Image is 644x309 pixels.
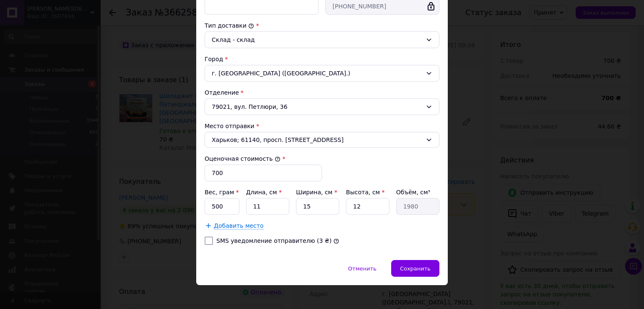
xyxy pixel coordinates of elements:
[348,265,377,272] span: Отменить
[246,189,282,196] label: Длина, см
[205,55,439,63] div: Город
[205,88,439,97] div: Отделение
[212,35,422,44] div: Склад - склад
[205,189,239,196] label: Вес, грам
[205,155,280,162] label: Оценочная стоимость
[216,237,332,244] label: SMS уведомление отправителю (3 ₴)
[212,136,422,144] span: Харьков; 61140, просп. [STREET_ADDRESS]
[296,189,337,196] label: Ширина, см
[214,222,264,229] span: Добавить место
[400,265,431,272] span: Сохранить
[205,21,439,30] div: Тип доставки
[346,189,384,196] label: Высота, см
[205,122,439,130] div: Место отправки
[396,188,439,196] div: Объём, см³
[205,65,439,82] div: г. [GEOGRAPHIC_DATA] ([GEOGRAPHIC_DATA].)
[205,98,439,115] div: 79021, вул. Петлюри, 36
